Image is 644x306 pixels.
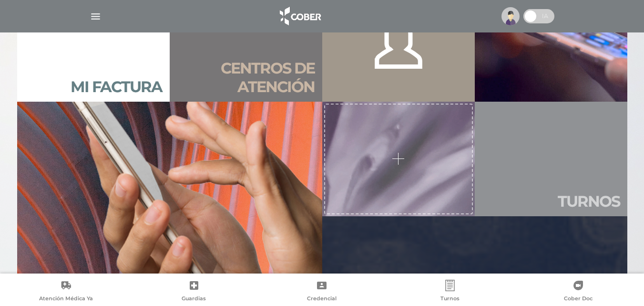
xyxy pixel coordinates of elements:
[39,295,93,304] span: Atención Médica Ya
[475,102,627,216] a: Turnos
[182,295,206,304] span: Guardias
[258,280,386,304] a: Credencial
[307,295,337,304] span: Credencial
[558,192,620,211] h2: Tur nos
[275,5,325,28] img: logo_cober_home-white.png
[501,7,520,25] img: profile-placeholder.svg
[2,280,130,304] a: Atención Médica Ya
[564,295,593,304] span: Cober Doc
[386,280,514,304] a: Turnos
[71,78,162,96] h2: Mi factura
[90,11,102,22] img: Cober_menu-lines-white.svg
[514,280,642,304] a: Cober Doc
[440,295,460,304] span: Turnos
[177,59,315,96] h2: Centros de atención
[130,280,258,304] a: Guardias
